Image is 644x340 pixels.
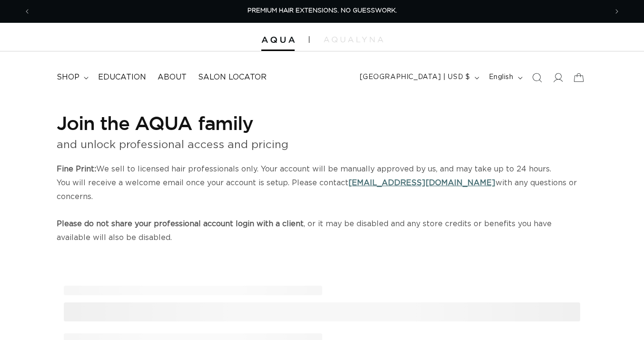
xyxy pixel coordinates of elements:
[483,69,526,87] button: English
[192,67,272,88] a: Salon Locator
[57,162,587,245] p: We sell to licensed hair professionals only. Your account will be manually approved by us, and ma...
[354,69,483,87] button: [GEOGRAPHIC_DATA] | USD $
[57,110,587,135] h1: Join the AQUA family
[261,37,295,43] img: Aqua Hair Extensions
[489,72,514,82] span: English
[360,72,470,82] span: [GEOGRAPHIC_DATA] | USD $
[57,72,79,82] span: shop
[606,2,627,20] button: Next announcement
[198,72,267,82] span: Salon Locator
[526,67,547,88] summary: Search
[152,67,192,88] a: About
[92,67,152,88] a: Education
[51,67,92,88] summary: shop
[348,179,495,187] a: [EMAIL_ADDRESS][DOMAIN_NAME]
[248,8,397,14] span: PREMIUM HAIR EXTENSIONS. NO GUESSWORK.
[57,135,587,155] p: and unlock professional access and pricing
[17,2,38,20] button: Previous announcement
[57,220,304,228] strong: Please do not share your professional account login with a client
[158,72,187,82] span: About
[57,165,96,173] strong: Fine Print:
[324,37,383,42] img: aqualyna.com
[98,72,146,82] span: Education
